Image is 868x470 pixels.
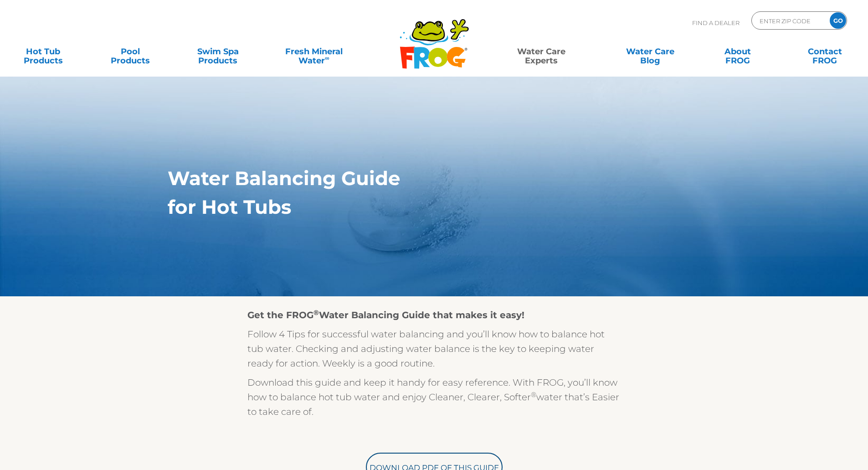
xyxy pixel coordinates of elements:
input: GO [830,12,846,29]
sup: ∞ [325,54,329,62]
a: Hot TubProducts [9,42,77,61]
a: ContactFROG [791,42,859,61]
a: AboutFROG [704,42,771,61]
p: Download this guide and keep it handy for easy reference. With FROG, you’ll know how to balance h... [247,375,621,419]
strong: Get the FROG Water Balancing Guide that makes it easy! [247,310,524,320]
a: Water CareExperts [486,42,596,61]
h1: for Hot Tubs [168,196,658,218]
sup: ® [531,390,536,399]
sup: ® [313,308,319,317]
a: Water CareBlog [616,42,684,61]
input: Zip Code Form [759,14,820,27]
a: Fresh MineralWater∞ [271,42,356,61]
h1: Water Balancing Guide [168,167,658,189]
p: Find A Dealer [692,11,740,34]
p: Follow 4 Tips for successful water balancing and you’ll know how to balance hot tub water. Checki... [247,327,621,371]
a: PoolProducts [97,42,164,61]
a: Swim SpaProducts [184,42,252,61]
